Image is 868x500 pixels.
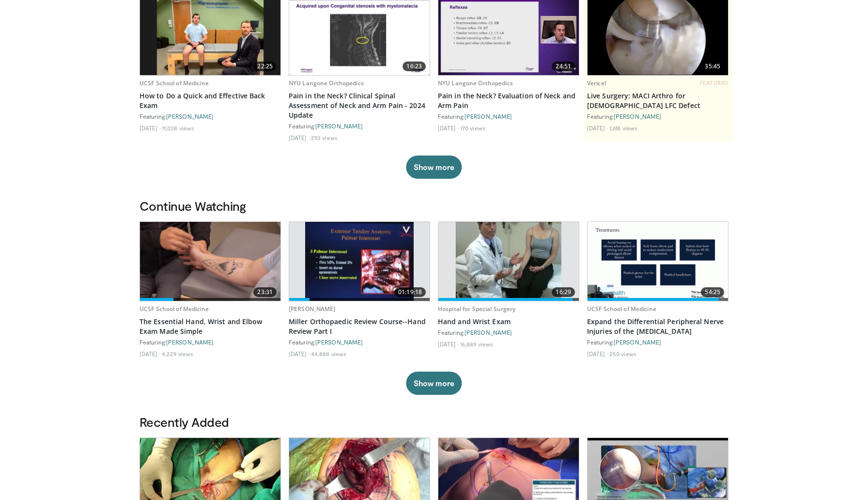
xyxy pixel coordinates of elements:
li: 250 views [609,350,636,358]
a: NYU Langone Orthopedics [438,79,513,87]
span: FEATURED [700,79,728,86]
li: 4,229 views [162,350,193,358]
span: 54:25 [701,287,724,297]
li: [DATE] [289,134,310,141]
div: Featuring: [289,122,430,130]
a: UCSF School of Medicine [587,305,656,313]
li: [DATE] [587,350,608,358]
div: Featuring: [139,112,281,120]
a: Pain in the Neck? Clinical Spinal Assessment of Neck and Arm Pain - 2024 Update [289,91,430,120]
a: Pain in the Neck? Evaluation of Neck and Arm Pain [438,91,579,110]
div: Featuring: [438,112,579,120]
li: 170 views [460,124,485,132]
li: 1,618 views [609,124,637,132]
a: [PERSON_NAME] [465,113,512,120]
div: Featuring: [139,338,281,346]
span: 23:31 [253,287,277,297]
li: 16,889 views [460,340,493,348]
h3: Recently Added [139,414,728,430]
button: Show more [406,156,462,179]
li: [DATE] [438,340,459,348]
a: 23:31 [140,222,280,301]
a: Live Surgery: MACI Arthro for [DEMOGRAPHIC_DATA] LFC Defect [587,91,728,110]
div: Featuring: [438,328,579,336]
img: 1179008b-ca21-4077-ae36-f19d7042cd10.620x360_q85_upscale.jpg [456,222,561,301]
a: [PERSON_NAME] [315,339,363,345]
a: 01:19:18 [289,222,430,301]
a: Expand the Differential Peripheral Nerve Injuries of the [MEDICAL_DATA] [587,317,728,336]
a: UCSF School of Medicine [139,305,209,313]
a: Miller Orthopaedic Review Course--Hand Review Part I [289,317,430,336]
a: UCSF School of Medicine [139,79,209,87]
a: Hospital for Special Surgery [438,305,515,313]
li: [DATE] [139,350,160,358]
li: [DATE] [139,124,160,132]
span: 35:45 [701,62,724,71]
li: [DATE] [587,124,608,132]
a: 54:25 [588,222,728,301]
a: [PERSON_NAME] [166,339,214,345]
li: 293 views [311,134,338,141]
button: Show more [406,372,462,395]
li: [DATE] [438,124,459,132]
a: Hand and Wrist Exam [438,317,579,327]
img: 03de389a-b7c2-480c-aa2f-b22862125ddc.620x360_q85_upscale.jpg [588,222,728,301]
a: [PERSON_NAME] [614,339,661,345]
div: Featuring: [587,112,728,120]
a: [PERSON_NAME] [315,123,363,129]
span: 16:29 [552,287,575,297]
li: 44,888 views [311,350,346,358]
a: 16:29 [438,222,579,301]
a: Vericel [587,79,606,87]
img: miller_1.png.620x360_q85_upscale.jpg [305,222,414,301]
span: 16:23 [403,62,426,71]
div: Featuring: [289,338,430,346]
a: [PERSON_NAME] [289,305,336,313]
img: f0116f5b-d246-47f5-8fdb-a88ee1391402.620x360_q85_upscale.jpg [140,222,280,301]
a: [PERSON_NAME] [465,329,512,336]
li: 11,038 views [162,124,194,132]
a: NYU Langone Orthopedics [289,79,364,87]
a: [PERSON_NAME] [166,113,214,120]
span: 01:19:18 [394,287,426,297]
div: Featuring: [587,338,728,346]
a: The Essential Hand, Wrist and Elbow Exam Made Simple [139,317,281,336]
span: 22:25 [253,62,277,71]
a: How to Do a Quick and Effective Back Exam [139,91,281,110]
li: [DATE] [289,350,310,358]
h3: Continue Watching [139,198,728,214]
a: [PERSON_NAME] [614,113,661,120]
span: 24:51 [552,62,575,71]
